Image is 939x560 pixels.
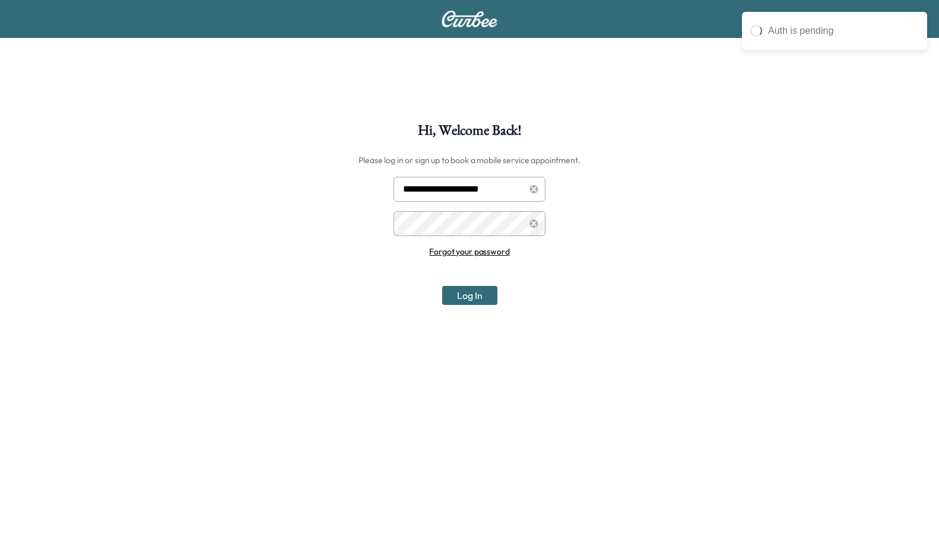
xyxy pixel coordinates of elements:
[359,151,580,170] h6: Please log in or sign up to book a mobile service appointment.
[442,286,497,305] button: Log In
[768,24,919,38] div: Auth is pending
[418,123,521,144] h1: Hi, Welcome Back!
[429,246,509,257] a: Forgot your password
[441,11,498,27] img: Curbee Logo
